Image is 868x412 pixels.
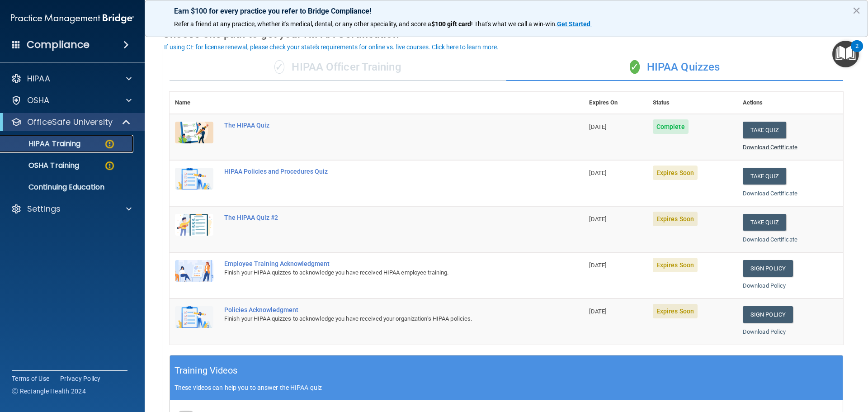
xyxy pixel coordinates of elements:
span: ✓ [274,60,284,74]
button: If using CE for license renewal, please check your state's requirements for online vs. live cours... [163,43,500,52]
p: HIPAA [27,73,50,84]
strong: Get Started [557,20,590,28]
p: Settings [27,204,61,214]
span: Expires Soon [653,166,698,180]
div: HIPAA Policies and Procedures Quiz [224,168,538,175]
h5: Training Videos [175,363,238,379]
h4: Compliance [27,38,90,51]
button: Close [852,3,861,18]
div: Finish your HIPAA quizzes to acknowledge you have received HIPAA employee training. [224,267,538,278]
span: [DATE] [589,216,606,223]
span: Expires Soon [653,258,698,272]
a: Get Started [557,20,592,28]
div: The HIPAA Quiz [224,122,538,129]
p: Earn $100 for every practice you refer to Bridge Compliance! [174,7,839,15]
div: The HIPAA Quiz #2 [224,214,538,221]
a: Download Certificate [743,190,797,197]
span: [DATE] [589,123,606,130]
span: Refer a friend at any practice, whether it's medical, dental, or any other speciality, and score a [174,20,431,28]
strong: $100 gift card [431,20,471,28]
button: Take Quiz [743,214,786,231]
div: If using CE for license renewal, please check your state's requirements for online vs. live cours... [164,44,499,50]
img: PMB logo [11,9,134,28]
div: Finish your HIPAA quizzes to acknowledge you have received your organization’s HIPAA policies. [224,313,538,324]
a: Settings [11,204,132,214]
th: Expires On [584,92,647,114]
th: Actions [737,92,843,114]
a: Download Policy [743,328,786,335]
p: Continuing Education [6,183,129,192]
p: OfficeSafe University [27,117,113,128]
div: Employee Training Acknowledgment [224,260,538,267]
button: Open Resource Center, 2 new notifications [832,41,859,67]
span: [DATE] [589,308,606,315]
p: These videos can help you to answer the HIPAA quiz [175,384,838,391]
div: Policies Acknowledgment [224,306,538,313]
a: HIPAA [11,73,132,84]
th: Name [170,92,219,114]
img: warning-circle.0cc9ac19.png [104,160,115,171]
span: Expires Soon [653,212,698,226]
a: Download Certificate [743,144,797,151]
span: [DATE] [589,262,606,269]
span: Complete [653,119,689,134]
div: HIPAA Officer Training [170,54,506,81]
span: Expires Soon [653,304,698,318]
a: OSHA [11,95,132,106]
button: Take Quiz [743,122,786,138]
div: 2 [855,46,859,58]
span: Ⓒ Rectangle Health 2024 [12,387,86,396]
span: ✓ [630,60,640,74]
p: HIPAA Training [6,139,80,148]
p: OSHA Training [6,161,79,170]
span: ! That's what we call a win-win. [471,20,557,28]
img: warning-circle.0cc9ac19.png [104,138,115,150]
p: OSHA [27,95,50,106]
div: HIPAA Quizzes [506,54,843,81]
a: Download Policy [743,282,786,289]
a: Sign Policy [743,306,793,323]
button: Take Quiz [743,168,786,185]
span: [DATE] [589,170,606,176]
th: Status [647,92,737,114]
a: Sign Policy [743,260,793,277]
a: OfficeSafe University [11,117,131,128]
a: Terms of Use [12,374,49,383]
a: Download Certificate [743,236,797,243]
a: Privacy Policy [60,374,101,383]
